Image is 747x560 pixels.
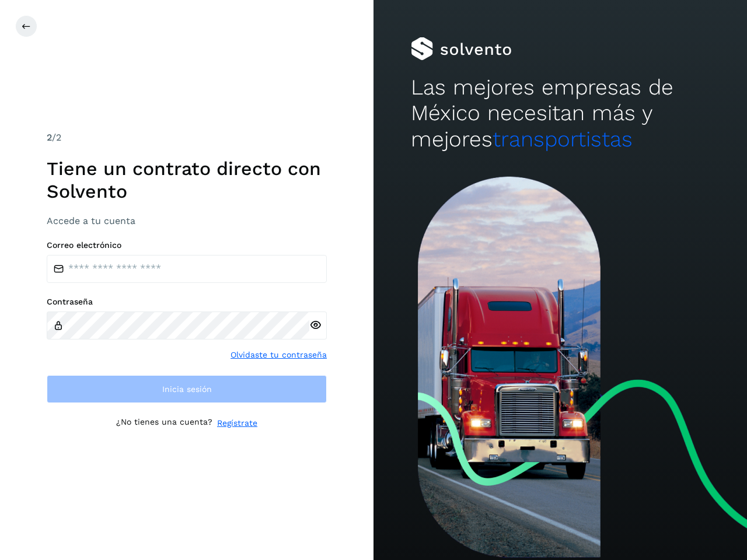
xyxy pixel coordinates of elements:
span: transportistas [493,127,633,152]
span: 2 [47,132,52,143]
button: Inicia sesión [47,375,327,403]
h2: Las mejores empresas de México necesitan más y mejores [411,75,710,152]
a: Regístrate [217,417,257,429]
label: Contraseña [47,297,327,307]
span: Inicia sesión [162,385,212,393]
a: Olvidaste tu contraseña [231,349,327,361]
h3: Accede a tu cuenta [47,215,327,226]
div: /2 [47,131,327,145]
p: ¿No tienes una cuenta? [116,417,212,429]
h1: Tiene un contrato directo con Solvento [47,157,327,202]
label: Correo electrónico [47,240,327,250]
